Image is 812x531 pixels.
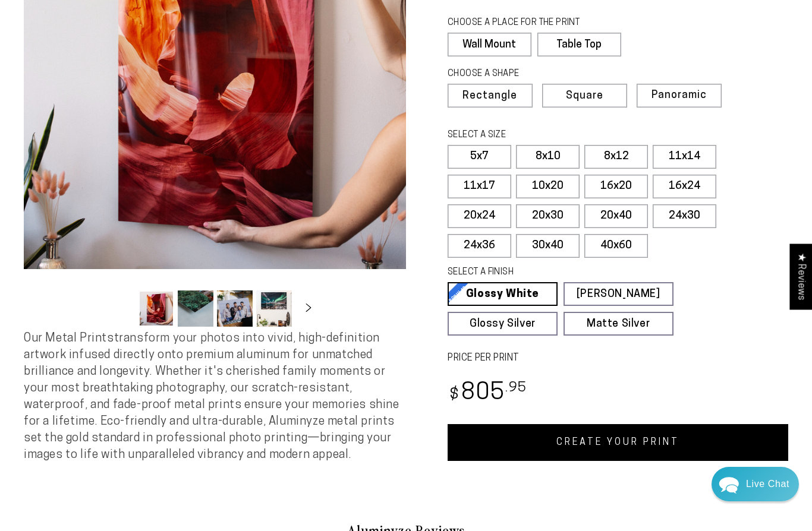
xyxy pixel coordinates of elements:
[448,17,610,30] legend: CHOOSE A PLACE FOR THE PRINT
[178,290,213,327] button: Load image 2 in gallery view
[789,244,812,309] div: Click to open Judge.me floating reviews tab
[448,175,511,198] label: 11x17
[295,296,322,322] button: Slide right
[448,352,788,365] label: PRICE PER PRINT
[564,312,673,336] a: Matte Silver
[462,91,517,102] span: Rectangle
[584,175,648,198] label: 16x20
[712,467,799,501] div: Chat widget toggle
[653,175,716,198] label: 16x24
[505,381,527,395] sup: .95
[448,312,558,336] a: Glossy Silver
[516,204,580,228] label: 20x30
[564,282,673,306] a: [PERSON_NAME]
[584,234,648,258] label: 40x60
[24,333,399,461] span: Our Metal Prints transform your photos into vivid, high-definition artwork infused directly onto ...
[537,33,621,56] label: Table Top
[448,282,558,306] a: Glossy White
[652,90,707,101] span: Panoramic
[449,387,459,403] span: $
[448,145,511,169] label: 5x7
[584,145,648,169] label: 8x12
[139,290,174,327] button: Load image 1 in gallery view
[448,382,527,405] bdi: 805
[448,33,531,56] label: Wall Mount
[516,234,580,258] label: 30x40
[653,204,716,228] label: 24x30
[516,175,580,198] label: 10x20
[448,68,612,81] legend: CHOOSE A SHAPE
[448,424,788,461] a: CREATE YOUR PRINT
[217,290,253,327] button: Load image 3 in gallery view
[448,129,647,142] legend: SELECT A SIZE
[746,467,789,501] div: Contact Us Directly
[256,290,292,327] button: Load image 4 in gallery view
[109,296,135,322] button: Slide left
[448,234,511,258] label: 24x36
[448,266,647,279] legend: SELECT A FINISH
[584,204,648,228] label: 20x40
[566,91,603,102] span: Square
[448,204,511,228] label: 20x24
[653,145,716,169] label: 11x14
[516,145,580,169] label: 8x10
